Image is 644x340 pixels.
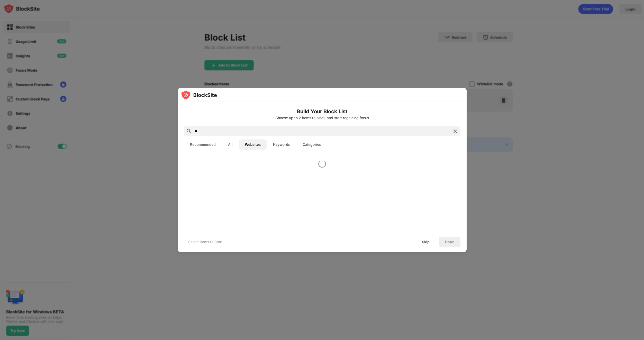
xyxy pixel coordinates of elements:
[181,90,217,100] img: logo-blocksite.svg
[184,108,460,115] h6: Build Your Block List
[452,128,458,134] img: search-close
[188,239,223,244] div: Select Items to Start
[296,139,327,150] button: Categories
[222,139,239,150] button: All
[239,139,267,150] button: Websites
[422,240,430,244] div: Skip
[186,128,192,134] img: search.svg
[184,139,222,150] button: Recommended
[267,139,296,150] button: Keywords
[445,240,454,244] div: Done
[184,116,460,120] div: Choose up to 2 items to block and start regaining focus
